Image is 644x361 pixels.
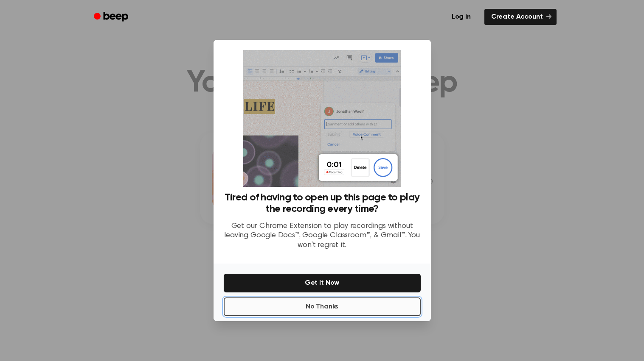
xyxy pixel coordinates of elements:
[224,274,421,292] button: Get It Now
[88,9,136,25] a: Beep
[224,222,421,250] p: Get our Chrome Extension to play recordings without leaving Google Docs™, Google Classroom™, & Gm...
[224,192,421,215] h3: Tired of having to open up this page to play the recording every time?
[224,297,421,316] button: No Thanks
[443,7,479,27] a: Log in
[243,50,401,187] img: Beep extension in action
[484,9,557,25] a: Create Account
